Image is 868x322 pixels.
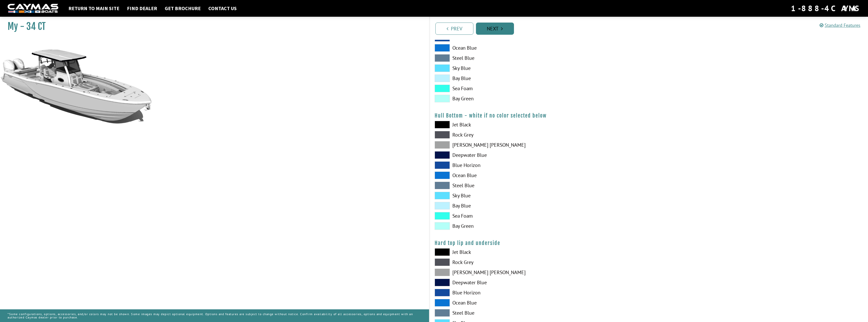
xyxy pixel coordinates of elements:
label: Steel Blue [435,182,644,189]
label: Bay Blue [435,74,644,82]
div: 1-888-4CAYMAS [791,3,860,14]
label: [PERSON_NAME] [PERSON_NAME] [435,269,644,276]
label: Steel Blue [435,54,644,62]
a: Standard Features [820,22,860,28]
label: Deepwater Blue [435,279,644,286]
a: Contact Us [206,5,239,12]
label: [PERSON_NAME] [PERSON_NAME] [435,141,644,149]
label: Bay Green [435,95,644,102]
label: Jet Black [435,121,644,128]
label: Ocean Blue [435,299,644,307]
label: Sea Foam [435,85,644,92]
label: Jet Black [435,248,644,256]
h4: Hull Bottom - white if no color selected below [435,112,863,119]
label: Bay Green [435,222,644,230]
label: Sky Blue [435,64,644,72]
h4: Hard top lip and underside [435,240,863,246]
h1: My - 34 CT [8,21,416,32]
a: Return to main site [66,5,122,12]
label: Sky Blue [435,192,644,199]
label: Sea Foam [435,212,644,220]
a: Get Brochure [162,5,203,12]
img: white-logo-c9c8dbefe5ff5ceceb0f0178aa75bf4bb51f6bca0971e226c86eb53dfe498488.png [8,4,58,13]
label: Ocean Blue [435,172,644,179]
label: Bay Blue [435,202,644,210]
label: Rock Grey [435,131,644,139]
a: Next [476,23,514,35]
p: *Some configurations, options, accessories, and/or colors may not be shown. Some images may depic... [8,310,421,321]
label: Steel Blue [435,309,644,317]
label: Blue Horizon [435,289,644,296]
label: Ocean Blue [435,44,644,52]
a: Prev [435,23,473,35]
label: Rock Grey [435,258,644,266]
label: Deepwater Blue [435,151,644,159]
label: Blue Horizon [435,161,644,169]
a: Find Dealer [124,5,160,12]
